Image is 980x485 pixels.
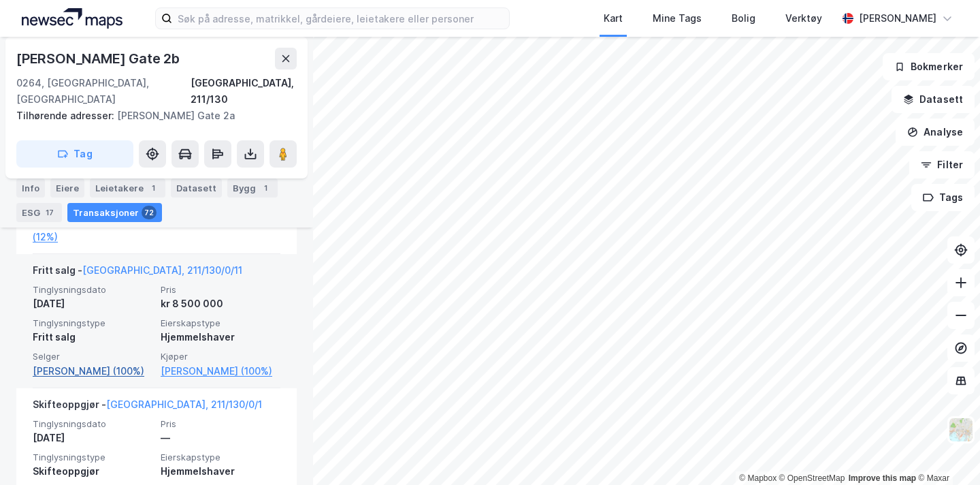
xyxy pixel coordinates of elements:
button: Tag [16,140,133,168]
button: Tags [911,184,975,211]
div: Kontrollprogram for chat [912,420,980,485]
img: Z [948,417,974,443]
a: [PERSON_NAME] (100%) [161,363,280,379]
div: ESG [16,203,62,222]
a: [GEOGRAPHIC_DATA], 211/130/0/1 [106,398,262,410]
div: Leietakere [90,178,165,198]
button: Datasett [892,86,975,113]
span: Selger [33,351,152,362]
div: Fritt salg [33,329,152,345]
div: Info [16,178,45,198]
a: Mapbox [739,473,777,483]
a: Loch Fontana Bruna V (12%) [33,213,152,245]
div: Bygg [227,178,278,198]
div: Hjemmelshaver [161,463,280,480]
button: Bokmerker [883,53,975,80]
div: [DATE] [33,430,152,446]
div: Skifteoppgjør [33,463,152,480]
button: Analyse [896,119,975,146]
span: Pris [161,284,280,296]
div: 72 [142,206,157,219]
span: Tinglysningstype [33,317,152,329]
div: Kart [604,10,623,27]
a: [PERSON_NAME] (100%) [33,363,152,379]
span: Eierskapstype [161,452,280,463]
div: Skifteoppgjør - [33,396,262,418]
a: [GEOGRAPHIC_DATA], 211/130/0/11 [82,264,242,276]
a: OpenStreetMap [779,473,845,483]
div: — [161,430,280,446]
span: Tinglysningsdato [33,418,152,430]
div: [PERSON_NAME] Gate 2a [16,108,286,124]
div: [GEOGRAPHIC_DATA], 211/130 [191,75,297,108]
span: Tinglysningstype [33,452,152,463]
button: Filter [909,151,975,178]
div: Hjemmelshaver [161,329,280,345]
iframe: Chat Widget [912,420,980,485]
div: 17 [43,206,56,219]
div: Verktøy [785,10,822,27]
div: Fritt salg - [33,262,242,284]
img: logo.a4113a55bc3d86da70a041830d287a7e.svg [22,8,122,29]
div: 0264, [GEOGRAPHIC_DATA], [GEOGRAPHIC_DATA] [16,75,191,108]
div: 1 [259,181,272,195]
div: Transaksjoner [67,203,162,222]
span: Tilhørende adresser: [16,110,117,121]
div: Bolig [732,10,755,27]
div: 1 [146,181,160,195]
div: [DATE] [33,296,152,312]
div: kr 8 500 000 [161,296,280,312]
span: Kjøper [161,351,280,362]
div: [PERSON_NAME] [859,10,936,27]
div: Mine Tags [653,10,702,27]
div: Datasett [171,178,222,198]
div: [PERSON_NAME] Gate 2b [16,48,182,69]
span: Tinglysningsdato [33,284,152,296]
span: Eierskapstype [161,317,280,329]
div: Eiere [50,178,84,198]
input: Søk på adresse, matrikkel, gårdeiere, leietakere eller personer [172,8,509,29]
a: Improve this map [849,473,916,483]
span: Pris [161,418,280,430]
